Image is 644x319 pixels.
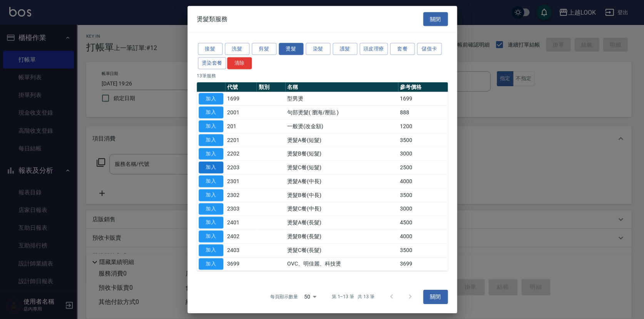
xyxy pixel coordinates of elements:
th: 參考價格 [398,82,448,92]
td: 3000 [398,202,448,216]
button: 加入 [199,134,223,146]
button: 護髮 [333,43,357,55]
td: 燙髮C餐(短髮) [285,160,398,174]
th: 代號 [225,82,257,92]
button: 加入 [199,162,223,174]
button: 接髮 [198,43,222,55]
button: 關閉 [423,290,448,304]
button: 洗髮 [225,43,249,55]
span: 燙髮類服務 [197,15,227,23]
td: 型男燙 [285,92,398,106]
button: 剪髮 [252,43,276,55]
td: 2303 [225,202,257,216]
button: 燙髮 [279,43,303,55]
td: 3000 [398,147,448,161]
td: 燙髮C餐(長髮) [285,243,398,257]
button: 燙染套餐 [198,57,226,69]
button: 加入 [199,230,223,242]
button: 加入 [199,203,223,215]
td: 3500 [398,243,448,257]
td: 燙髮A餐(中長) [285,174,398,188]
td: 2202 [225,147,257,161]
button: 加入 [199,175,223,187]
td: 1699 [225,92,257,106]
td: 1699 [398,92,448,106]
td: 2401 [225,215,257,229]
button: 關閉 [423,12,448,26]
button: 加入 [199,258,223,270]
button: 染髮 [306,43,330,55]
td: 3699 [225,257,257,271]
td: 2302 [225,188,257,202]
td: 3699 [398,257,448,271]
td: 4000 [398,229,448,243]
td: 2201 [225,133,257,147]
button: 儲值卡 [417,43,442,55]
td: 燙髮C餐(中長) [285,202,398,216]
button: 加入 [199,120,223,132]
td: 一般燙(改金額) [285,119,398,133]
td: 燙髮A餐(長髮) [285,215,398,229]
button: 加入 [199,148,223,160]
td: 燙髮B餐(長髮) [285,229,398,243]
td: 4000 [398,174,448,188]
button: 套餐 [390,43,415,55]
td: 燙髮B餐(短髮) [285,147,398,161]
button: 加入 [199,93,223,105]
button: 加入 [199,217,223,229]
button: 加入 [199,244,223,256]
p: 第 1–13 筆 共 13 筆 [331,293,374,300]
td: 201 [225,119,257,133]
button: 加入 [199,107,223,119]
th: 類別 [256,82,285,92]
td: 燙髮B餐(中長) [285,188,398,202]
td: 2402 [225,229,257,243]
td: 4500 [398,215,448,229]
td: 2301 [225,174,257,188]
td: 句部燙髮( 瀏海/壓貼 ) [285,105,398,119]
p: 每頁顯示數量 [270,293,298,300]
div: 50 [301,286,319,307]
button: 加入 [199,189,223,201]
button: 頭皮理療 [360,43,388,55]
td: OVC、明佳麗、科技燙 [285,257,398,271]
td: 2500 [398,160,448,174]
td: 2001 [225,105,257,119]
button: 清除 [227,57,252,69]
td: 燙髮A餐(短髮) [285,133,398,147]
td: 2403 [225,243,257,257]
td: 2203 [225,160,257,174]
td: 3500 [398,188,448,202]
td: 888 [398,105,448,119]
td: 3500 [398,133,448,147]
td: 1200 [398,119,448,133]
th: 名稱 [285,82,398,92]
p: 13 筆服務 [197,72,448,79]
